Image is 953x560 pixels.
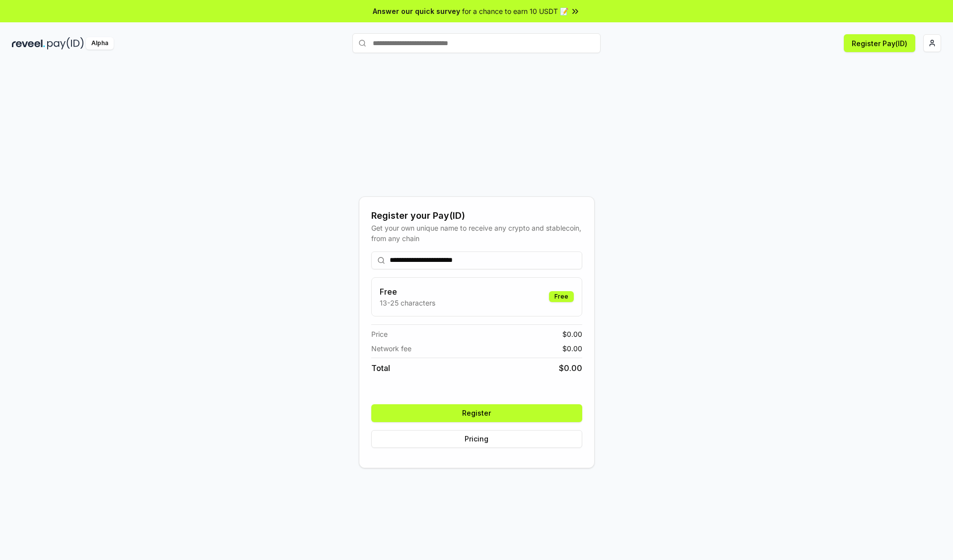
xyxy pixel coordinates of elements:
[380,298,435,308] p: 13-25 characters
[371,404,582,422] button: Register
[462,6,568,16] span: for a chance to earn 10 USDT 📝
[371,430,582,448] button: Pricing
[47,37,84,50] img: pay_id
[86,37,114,50] div: Alpha
[562,343,582,354] span: $ 0.00
[562,329,582,339] span: $ 0.00
[12,37,45,50] img: reveel_dark
[559,362,582,374] span: $ 0.00
[844,34,915,52] button: Register Pay(ID)
[371,223,582,244] div: Get your own unique name to receive any crypto and stablecoin, from any chain
[373,6,460,16] span: Answer our quick survey
[380,286,435,298] h3: Free
[371,329,388,339] span: Price
[371,362,390,374] span: Total
[371,343,411,354] span: Network fee
[371,209,582,223] div: Register your Pay(ID)
[549,291,574,302] div: Free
